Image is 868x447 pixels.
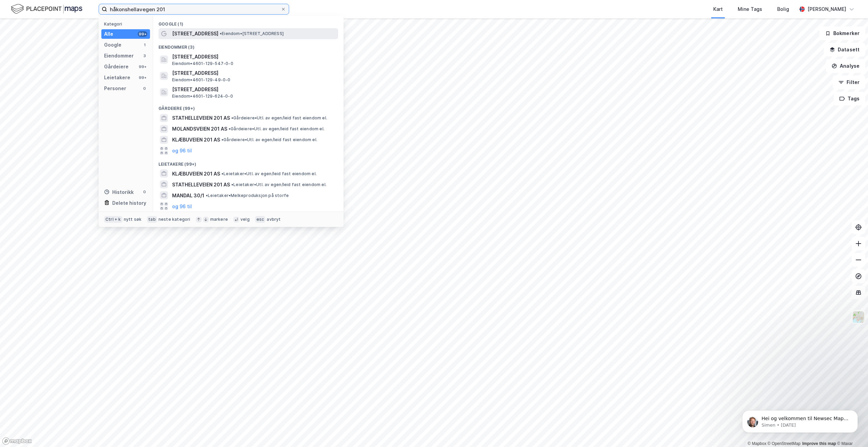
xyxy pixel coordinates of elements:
span: Gårdeiere • Utl. av egen/leid fast eiendom el. [229,126,324,132]
div: Alle [104,30,113,38]
span: Leietaker • Utl. av egen/leid fast eiendom el. [221,171,317,177]
div: avbryt [267,217,281,222]
div: Eiendommer (3) [153,39,344,51]
div: 99+ [138,64,147,69]
span: [STREET_ADDRESS] [172,53,335,61]
a: Mapbox homepage [2,437,32,445]
span: • [221,171,223,176]
div: Historikk [104,188,134,196]
div: neste kategori [158,217,190,222]
div: Leietakere [104,73,130,82]
a: Mapbox [748,441,766,446]
div: Bolig [777,5,789,13]
div: Google (1) [153,16,344,28]
div: 99+ [138,75,147,80]
span: Eiendom • 4601-129-547-0-0 [172,61,233,66]
span: Leietaker • Utl. av egen/leid fast eiendom el. [231,182,327,187]
iframe: Intercom notifications message [732,396,868,444]
span: • [220,31,222,36]
img: logo.f888ab2527a4732fd821a326f86c7f29.svg [11,3,82,15]
div: 0 [142,86,147,91]
div: 3 [142,53,147,59]
div: Google [104,41,121,49]
img: Z [852,311,865,324]
div: Delete history [112,199,146,207]
div: tab [147,216,157,223]
div: markere [210,217,228,222]
div: 1 [142,42,147,48]
span: STATHELLEVEIEN 201 AS [172,181,230,189]
span: • [221,137,223,142]
span: Leietaker • Melkeproduksjon på storfe [206,193,289,198]
button: Bokmerker [819,27,865,40]
button: og 96 til [172,202,192,210]
div: nytt søk [124,217,142,222]
button: Datasett [824,43,865,56]
span: KLÆBUVEIEN 201 AS [172,170,220,178]
span: • [231,115,233,120]
div: Leietakere (99+) [153,156,344,168]
span: STATHELLEVEIEN 201 AS [172,114,230,122]
span: Eiendom • 4601-129-49-0-0 [172,77,231,83]
span: • [206,193,208,198]
div: Mine Tags [738,5,762,13]
button: og 96 til [172,147,192,155]
div: Personer [104,84,126,93]
div: velg [240,217,250,222]
input: Søk på adresse, matrikkel, gårdeiere, leietakere eller personer [107,4,281,14]
span: [STREET_ADDRESS] [172,85,335,94]
button: Filter [833,76,865,89]
div: Gårdeiere (99+) [153,100,344,113]
div: [PERSON_NAME] [807,5,846,13]
span: Gårdeiere • Utl. av egen/leid fast eiendom el. [221,137,317,143]
span: Gårdeiere • Utl. av egen/leid fast eiendom el. [231,115,327,121]
div: Eiendommer [104,52,134,60]
span: [STREET_ADDRESS] [172,69,335,77]
div: Kategori [104,21,150,27]
div: esc [255,216,266,223]
span: • [229,126,231,131]
div: Kart [713,5,723,13]
a: OpenStreetMap [768,441,801,446]
span: [STREET_ADDRESS] [172,30,218,38]
span: KLÆBUVEIEN 201 AS [172,136,220,144]
span: • [231,182,233,187]
span: MANDAL 30/1 [172,192,204,200]
span: MOLANDSVEIEN 201 AS [172,125,227,133]
a: Improve this map [802,441,836,446]
div: Ctrl + k [104,216,122,223]
div: Gårdeiere [104,63,129,71]
span: Eiendom • [STREET_ADDRESS] [220,31,284,36]
div: 0 [142,189,147,195]
button: Analyse [826,59,865,73]
span: Eiendom • 4601-129-624-0-0 [172,94,233,99]
button: Tags [834,92,865,105]
div: 99+ [138,31,147,37]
